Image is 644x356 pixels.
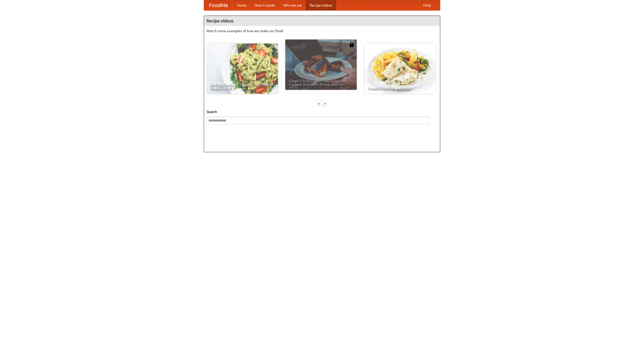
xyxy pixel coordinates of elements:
[233,0,251,10] a: Home
[204,0,233,10] a: FoodMe
[323,100,327,107] div: »
[317,100,321,107] div: «
[364,44,436,94] a: French Fries Fish and Chips
[204,16,440,26] h4: Recipe videos
[210,83,274,90] span: An Easy, Summery Tomato Pasta That's Ready for Fall
[207,44,278,94] a: An Easy, Summery Tomato Pasta That's Ready for Fall
[251,0,279,10] a: How it works
[419,0,435,10] a: Help
[349,42,354,47] img: 483408.png
[368,87,432,90] span: French Fries Fish and Chips
[279,0,306,10] a: Who we are
[306,0,336,10] a: Recipe videos
[207,109,437,114] h5: Search
[207,28,437,33] p: Watch some examples of how we make our food!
